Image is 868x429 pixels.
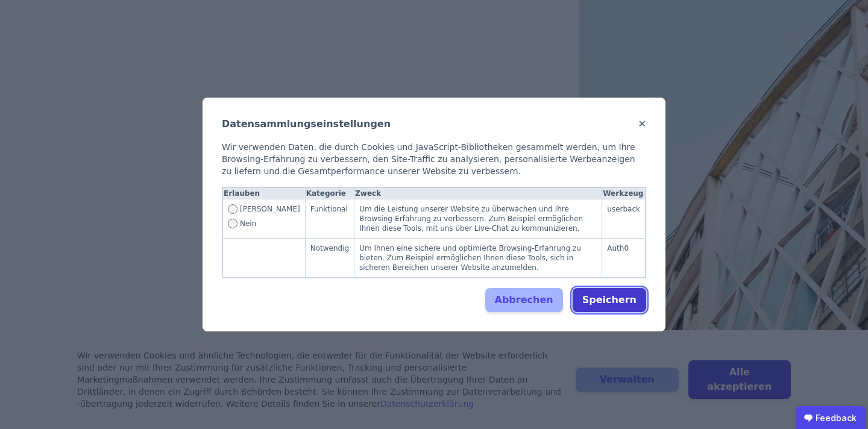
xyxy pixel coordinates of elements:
th: Werkzeug [602,188,646,199]
td: Funktional [305,199,354,239]
input: Disallow Funktional tracking [228,219,237,228]
span: Nein [240,219,256,228]
button: Abbrechen [485,288,563,312]
th: Kategorie [305,188,354,199]
span: [PERSON_NAME] [240,204,300,219]
input: Allow Funktional tracking [228,204,237,214]
div: Wir verwenden Daten, die durch Cookies und JavaScript-Bibliotheken gesammelt werden, um Ihre Brow... [222,141,646,177]
th: Erlauben [223,188,306,199]
td: Um die Leistung unserer Website zu überwachen und Ihre Browsing-Erfahrung zu verbessern. Zum Beis... [354,199,602,239]
h2: Datensammlungseinstellungen [222,117,391,131]
td: Notwendig [305,239,354,278]
td: Um Ihnen eine sichere und optimierte Browsing-Erfahrung zu bieten. Zum Beispiel ermöglichen Ihnen... [354,239,602,278]
th: Zweck [354,188,602,199]
button: Speichern [573,288,646,312]
td: Auth0 [602,239,646,278]
td: userback [602,199,646,239]
button: ✕ [638,117,646,131]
